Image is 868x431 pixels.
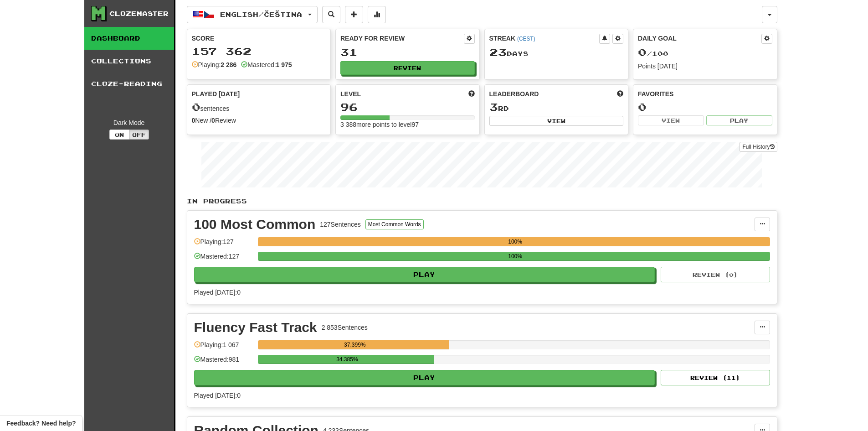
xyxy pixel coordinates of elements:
span: Score more points to level up [468,89,475,99]
div: Daily Goal [638,34,761,44]
a: Cloze-Reading [84,73,174,95]
span: Level [340,89,361,99]
div: Points [DATE] [638,62,772,71]
div: 100% [261,252,770,261]
button: Add sentence to collection [345,6,363,23]
span: Played [DATE]: 0 [194,392,241,399]
button: Off [129,130,149,140]
strong: 1 975 [276,61,292,68]
button: Review [340,61,475,75]
button: View [638,115,704,125]
div: 100% [261,237,770,246]
div: 37.399% [261,340,449,349]
div: 100 Most Common [194,218,316,231]
div: New / Review [192,116,326,125]
span: Played [DATE]: 0 [194,289,241,296]
span: Open feedback widget [6,419,76,428]
p: In Progress [187,197,777,206]
div: sentences [192,101,326,113]
strong: 2 286 [221,61,236,68]
span: This week in points, UTC [617,89,623,99]
span: 23 [489,46,507,58]
a: (CEST) [517,36,535,42]
span: English / Čeština [220,10,302,18]
div: Score [192,34,326,43]
div: Mastered: [241,60,292,69]
div: 157 362 [192,46,326,57]
span: Played [DATE] [192,89,240,99]
div: Clozemaster [109,9,169,18]
div: 31 [340,47,475,58]
div: Favorites [638,89,772,99]
div: Dark Mode [91,118,167,127]
span: 3 [489,100,498,113]
div: Streak [489,34,600,43]
button: Play [194,370,655,385]
button: Most Common Words [365,219,424,229]
div: Day s [489,47,624,58]
span: 0 [638,46,647,58]
button: More stats [368,6,386,23]
span: Leaderboard [489,89,539,99]
div: 127 Sentences [320,220,361,229]
strong: 0 [211,117,215,124]
button: View [489,116,624,126]
div: 2 853 Sentences [322,323,368,332]
div: Playing: 127 [194,237,253,252]
div: 34.385% [261,355,434,364]
strong: 0 [192,117,195,124]
a: Collections [84,50,174,73]
a: Full History [740,142,777,152]
div: Mastered: 127 [194,252,253,267]
div: Ready for Review [340,34,464,43]
div: Mastered: 981 [194,355,253,370]
button: Review (0) [661,267,770,282]
a: Dashboard [84,27,174,50]
div: rd [489,101,624,113]
div: Fluency Fast Track [194,321,317,334]
div: 3 388 more points to level 97 [340,120,475,129]
div: 96 [340,101,475,113]
button: Play [706,115,772,125]
button: Search sentences [322,6,340,23]
button: On [109,130,129,140]
div: Playing: [192,60,237,69]
button: English/Čeština [187,6,318,23]
button: Review (11) [661,370,770,385]
div: Playing: 1 067 [194,340,253,355]
span: 0 [192,100,200,113]
div: 0 [638,101,772,113]
button: Play [194,267,655,282]
span: / 100 [638,50,668,57]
